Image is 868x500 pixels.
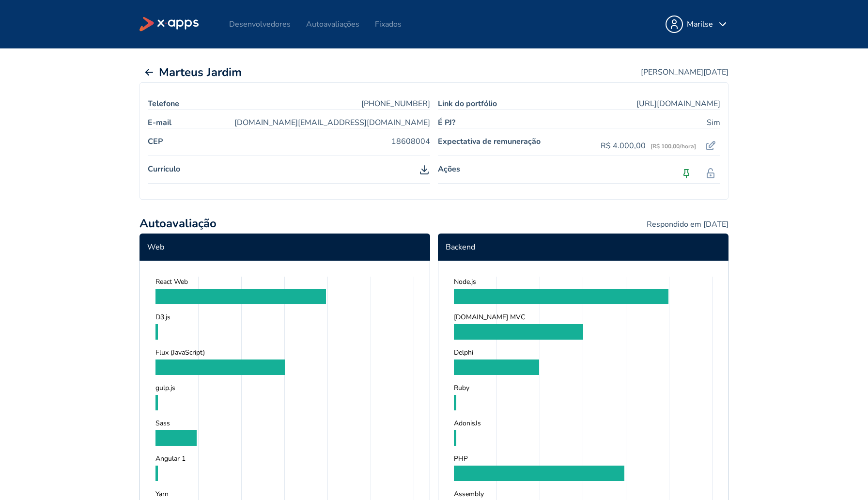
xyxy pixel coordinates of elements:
[707,117,720,128] span: Sim
[155,312,414,322] div: D3.js
[438,164,460,183] span: Ações
[155,383,414,393] div: gulp.js
[601,141,696,152] div: R$ 4.000,00
[687,18,713,30] div: Marilse
[454,347,713,358] div: Delphi
[155,453,414,464] div: Angular 1
[148,164,180,183] span: Currículo
[306,19,359,30] a: Autoavaliações
[454,383,713,393] div: Ruby
[438,234,728,261] span: Backend
[229,19,291,30] a: Desenvolvedores
[361,98,430,109] span: [PHONE_NUMBER]
[155,489,414,499] div: Yarn
[454,418,713,428] div: AdonisJs
[155,418,414,428] div: Sass
[454,312,713,322] div: [DOMAIN_NAME] MVC
[139,215,217,232] span: Autoavaliação
[234,117,430,128] a: [DOMAIN_NAME][EMAIL_ADDRESS][DOMAIN_NAME]
[636,98,720,109] a: [URL][DOMAIN_NAME]
[651,142,696,150] span: [ R$ 100,00 /hora]
[677,164,696,183] button: Fixar dev no mercado
[155,347,414,358] div: Flux (JavaScript)
[139,234,430,261] span: Web
[641,67,728,78] span: [PERSON_NAME] [DATE]
[438,98,497,109] span: Link do portfólio
[454,453,713,464] div: PHP
[148,98,179,109] span: Telefone
[148,117,171,128] span: E-mail
[454,489,713,499] div: Assembly
[701,164,720,183] button: Desabilitar dev no mercado
[454,277,713,287] div: Node.js
[139,64,242,80] button: Marteus Jardim
[438,117,455,128] span: É PJ?
[647,219,728,230] span: Respondido em [DATE]
[148,136,163,156] span: CEP
[438,136,541,156] span: Expectativa de remuneração
[375,19,402,30] a: Fixados
[155,277,414,287] div: React Web
[391,136,430,156] span: 18608004
[701,136,720,156] button: Alterar salário do desenvolvedor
